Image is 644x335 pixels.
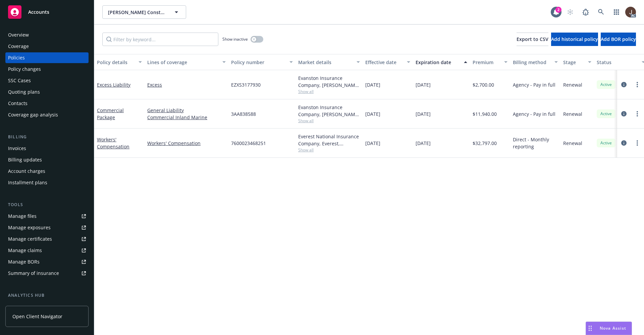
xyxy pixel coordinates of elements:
span: Agency - Pay in full [513,81,555,88]
span: [PERSON_NAME] Construction & Development, Inc. [108,9,166,16]
a: Accounts [5,3,89,21]
button: Stage [560,54,594,70]
a: Manage BORs [5,256,89,267]
a: Switch app [610,5,623,19]
div: 2 [555,7,561,13]
span: Show all [298,89,360,94]
a: Account charges [5,166,89,177]
div: Lines of coverage [147,59,218,66]
a: General Liability [147,107,226,114]
a: Coverage gap analysis [5,109,89,120]
span: Renewal [563,140,582,147]
button: Add BOR policy [601,33,636,46]
a: Excess Liability [97,82,130,88]
span: Renewal [563,81,582,88]
div: Expiration date [416,59,460,66]
span: Show inactive [222,36,248,42]
a: Workers' Compensation [147,140,226,147]
a: more [633,110,641,118]
span: [DATE] [416,81,431,88]
button: Policy number [228,54,296,70]
a: Manage certificates [5,234,89,244]
span: Direct - Monthly reporting [513,136,558,150]
div: Manage claims [8,245,42,256]
div: Invoices [8,143,26,154]
div: Manage exposures [8,222,51,233]
span: Export to CSV [517,36,548,42]
a: more [633,139,641,147]
span: Add BOR policy [601,36,636,42]
a: circleInformation [620,110,628,118]
div: Coverage [8,41,29,52]
a: Search [594,5,608,19]
span: Nova Assist [600,325,626,331]
span: Renewal [563,110,582,117]
span: 7600023468251 [231,140,266,147]
a: Start snowing [563,5,577,19]
div: Summary of insurance [8,268,59,279]
a: circleInformation [620,139,628,147]
button: Add historical policy [551,33,598,46]
a: Policy changes [5,64,89,75]
span: [DATE] [416,110,431,117]
div: Premium [473,59,500,66]
div: Account charges [8,166,45,177]
a: Policies [5,52,89,63]
span: Show all [298,118,360,124]
div: Installment plans [8,177,47,188]
span: [DATE] [365,110,380,117]
span: Active [599,140,613,146]
div: Billing method [513,59,550,66]
button: Billing method [510,54,560,70]
span: Open Client Navigator [12,313,62,320]
button: Market details [296,54,363,70]
span: Add historical policy [551,36,598,42]
div: Analytics hub [5,292,89,299]
div: Coverage gap analysis [8,109,58,120]
span: [DATE] [365,140,380,147]
button: Premium [470,54,510,70]
div: Policy changes [8,64,41,75]
div: Stage [563,59,584,66]
div: Policy details [97,59,135,66]
div: Quoting plans [8,87,40,97]
div: Manage BORs [8,256,40,267]
div: Effective date [365,59,403,66]
div: Manage certificates [8,234,52,244]
span: [DATE] [416,140,431,147]
input: Filter by keyword... [102,33,218,46]
span: Agency - Pay in full [513,110,555,117]
span: Active [599,111,613,117]
div: Market details [298,59,353,66]
a: Manage files [5,211,89,222]
span: EZXS3177930 [231,81,261,88]
a: Overview [5,30,89,40]
button: Nova Assist [586,322,632,335]
div: Manage files [8,211,37,222]
a: Contacts [5,98,89,109]
button: Policy details [94,54,145,70]
a: Manage exposures [5,222,89,233]
div: Billing updates [8,154,42,165]
div: SSC Cases [8,75,31,86]
span: Accounts [28,9,49,15]
div: Evanston Insurance Company, [PERSON_NAME] Insurance, RT Specialty Insurance Services, LLC (RSG Sp... [298,75,360,89]
button: Lines of coverage [145,54,228,70]
a: Manage claims [5,245,89,256]
div: Evanston Insurance Company, [PERSON_NAME] Insurance, RT Specialty Insurance Services, LLC (RSG Sp... [298,104,360,118]
span: [DATE] [365,81,380,88]
div: Policy number [231,59,285,66]
div: Status [597,59,638,66]
a: Workers' Compensation [97,136,129,150]
div: Drag to move [586,322,594,335]
a: Excess [147,81,226,88]
a: Commercial Package [97,107,124,121]
a: Commercial Inland Marine [147,114,226,121]
a: circleInformation [620,81,628,89]
a: Quoting plans [5,87,89,97]
a: more [633,81,641,89]
div: Tools [5,201,89,208]
div: Contacts [8,98,28,109]
a: Coverage [5,41,89,52]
